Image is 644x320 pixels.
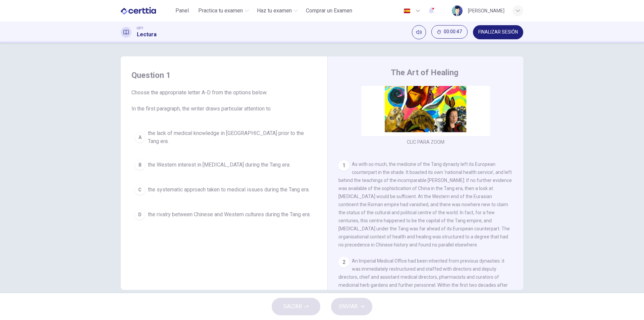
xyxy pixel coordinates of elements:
[468,7,504,15] div: [PERSON_NAME]
[338,257,349,268] div: 2
[306,7,352,15] span: Comprar un Examen
[148,161,290,169] span: the Western interest in [MEDICAL_DATA] during the Tang era.
[198,7,243,15] span: Practica tu examen
[403,8,411,13] img: es
[131,181,317,198] button: Cthe systematic approach taken to medical issues during the Tang era.
[431,25,468,39] div: Ocultar
[412,25,426,39] div: Silenciar
[135,209,145,220] div: D
[338,160,349,171] div: 1
[121,4,171,17] a: CERTTIA logo
[175,7,189,15] span: Panel
[148,186,310,194] span: the systematic approach taken to medical issues during the Tang era.
[171,5,193,17] button: Panel
[196,5,252,17] button: Practica tu examen
[452,5,463,16] img: Profile picture
[131,126,317,148] button: Athe lack of medical knowledge in [GEOGRAPHIC_DATA] prior to the Tang era.
[254,5,301,17] button: Haz tu examen
[131,70,317,81] h4: Question 1
[135,132,145,143] div: A
[431,25,468,39] button: 00:00:47
[257,7,292,15] span: Haz tu examen
[137,31,157,39] h1: Lectura
[444,29,462,35] span: 00:00:47
[131,156,317,173] button: Bthe Western interest in [MEDICAL_DATA] during the Tang era.
[135,159,145,170] div: B
[303,5,355,17] button: Comprar un Examen
[148,129,314,145] span: the lack of medical knowledge in [GEOGRAPHIC_DATA] prior to the Tang era.
[121,4,156,17] img: CERTTIA logo
[148,211,311,219] span: the rivalry between Chinese and Western cultures during the Tang era.
[131,89,317,113] span: Choose the appropriate letter A-D from the options below. In the first paragraph, the writer draw...
[391,67,459,78] h4: The Art of Healing
[478,30,518,35] span: FINALIZAR SESIÓN
[137,26,144,31] span: CET1
[135,184,145,195] div: C
[473,25,523,39] button: FINALIZAR SESIÓN
[338,162,512,247] span: As with so much, the medicine of the Tang dynasty left its European counterpart in the shade. It ...
[338,258,508,320] span: An Imperial Medical Office had been inherited from previous dynasties: it was immediately restruc...
[131,206,317,223] button: Dthe rivalry between Chinese and Western cultures during the Tang era.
